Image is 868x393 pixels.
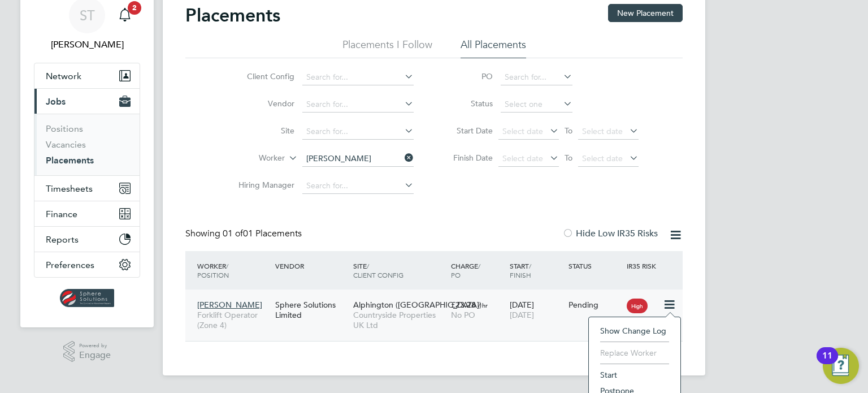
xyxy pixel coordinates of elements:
span: Select date [582,126,623,136]
span: High [627,299,648,313]
span: Timesheets [46,183,93,194]
li: Replace Worker [594,345,675,361]
label: Status [442,98,493,109]
button: New Placement [608,4,683,22]
label: Worker [220,153,285,164]
div: Pending [568,300,622,310]
div: 11 [822,356,832,370]
span: 01 of [223,228,243,239]
span: 2 [128,1,141,15]
span: Selin Thomas [34,38,140,51]
span: £23.28 [451,300,476,310]
span: Preferences [46,260,94,270]
button: Timesheets [34,176,140,201]
button: Reports [34,227,140,252]
span: [PERSON_NAME] [197,300,262,310]
div: Showing [185,228,304,240]
h2: Placements [185,4,280,27]
span: Select date [502,153,543,163]
button: Open Resource Center, 11 new notifications [823,348,859,384]
div: Charge [448,256,507,285]
span: Network [46,71,81,81]
li: Start [594,367,675,383]
label: Start Date [442,126,493,136]
div: Sphere Solutions Limited [272,294,350,326]
span: ST [80,8,95,23]
span: [DATE] [510,310,534,320]
input: Search for... [302,151,414,167]
span: Engage [79,351,111,360]
span: Powered by [79,341,111,351]
input: Search for... [501,70,572,85]
label: Hiring Manager [229,180,294,190]
span: / hr [478,301,488,309]
label: Site [229,126,294,136]
button: Jobs [34,89,140,114]
div: [DATE] [507,294,566,326]
span: Reports [46,234,79,245]
label: PO [442,71,493,81]
a: [PERSON_NAME]Forklift Operator (Zone 4)Sphere Solutions LimitedAlphington ([GEOGRAPHIC_DATA])Coun... [194,293,683,303]
a: Positions [46,123,83,134]
button: Preferences [34,252,140,277]
span: To [561,123,576,138]
span: / PO [451,261,480,279]
label: Client Config [229,71,294,81]
a: Vacancies [46,139,86,150]
span: No PO [451,310,475,320]
a: Powered byEngage [63,341,111,362]
div: Jobs [34,114,140,175]
label: Vendor [229,98,294,109]
span: Alphington ([GEOGRAPHIC_DATA]) [353,300,481,310]
li: Show change log [594,323,675,339]
div: IR35 Risk [624,256,663,276]
span: Finance [46,209,77,219]
label: Finish Date [442,153,493,163]
span: Forklift Operator (Zone 4) [197,310,270,330]
a: Go to home page [34,289,140,307]
button: Finance [34,201,140,226]
label: Hide Low IR35 Risks [562,228,658,239]
button: Network [34,63,140,88]
span: Select date [582,153,623,163]
span: 01 Placements [223,228,302,239]
img: spheresolutions-logo-retina.png [60,289,115,307]
li: Placements I Follow [342,38,432,58]
input: Select one [501,97,572,113]
div: Worker [194,256,272,285]
span: Countryside Properties UK Ltd [353,310,445,330]
div: Status [566,256,624,276]
li: All Placements [461,38,526,58]
span: Jobs [46,96,66,107]
div: Vendor [272,256,350,276]
input: Search for... [302,124,414,140]
input: Search for... [302,70,414,85]
input: Search for... [302,178,414,194]
div: Site [350,256,448,285]
span: To [561,150,576,165]
span: / Finish [510,261,531,279]
div: Start [507,256,566,285]
span: Select date [502,126,543,136]
span: / Position [197,261,229,279]
span: / Client Config [353,261,403,279]
input: Search for... [302,97,414,113]
a: Placements [46,155,94,166]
